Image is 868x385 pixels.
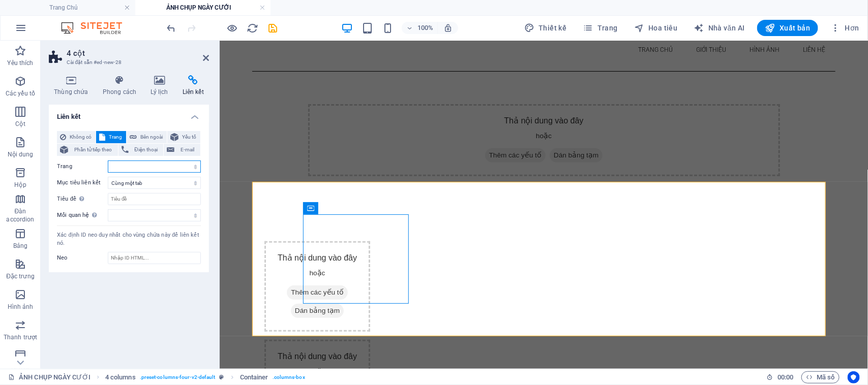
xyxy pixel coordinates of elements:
[817,373,835,381] font: Mã số
[597,24,618,32] font: Trang
[6,90,35,97] font: Các yếu tố
[826,20,863,36] button: Hơn
[108,193,201,205] input: Tiêu đề
[103,88,136,95] font: Phong cách
[780,24,810,32] font: Xuất bản
[57,144,118,156] button: Phần tử tiếp theo
[19,373,91,381] font: ẢNH CHỤP NGÀY CƯỚI
[54,88,88,95] font: Thùng chứa
[402,22,438,34] button: 100%
[7,59,33,67] font: Yêu thích
[579,20,622,36] button: Trang
[166,22,177,34] i: Undo: Change link (Ctrl+Z)
[443,23,453,33] i: Khi thay đổi kích thước, tự động điều chỉnh mức thu phóng để phù hợp với thiết bị đã chọn.
[4,334,37,341] font: Thanh trượt
[6,208,34,223] font: Đàn accordion
[648,24,677,32] font: Hoa tiêu
[140,371,216,383] span: . preset-columns-four-v2-default
[71,248,124,255] font: Thêm các yếu tố
[183,88,204,95] font: Liên kết
[49,4,78,11] font: Trang Chủ
[520,20,571,36] div: Thiết kế (Ctrl+Alt+Y)
[166,4,231,11] font: ẢNH CHỤP NGÀY CƯỚI
[267,22,279,34] button: cứu
[240,371,268,383] span: Click to select. Double-click to edit
[57,163,72,170] font: Trang
[777,373,793,381] font: 00:00
[75,266,120,274] font: Dán bảng tạm
[8,371,91,383] a: Nhấp để hủy lựa chọn. Nhấp đúp để mở Trang
[15,120,25,127] font: Cột
[109,134,123,140] font: Trang
[57,212,89,218] font: Mối quan hệ
[70,134,92,140] font: Không có
[334,111,379,118] font: Dán bảng tạm
[14,181,26,188] font: Hộp
[247,22,259,34] i: Tải lại trang
[164,144,200,156] button: E-mail
[270,111,322,118] font: Thêm các yếu tố
[181,147,194,152] font: E-mail
[226,22,238,34] button: Nhấp vào đây để thoát khỏi chế độ xem trước và tiếp tục chỉnh sửa
[273,371,305,383] span: . columns-box
[8,303,34,310] font: Hình ảnh
[708,24,745,32] font: Nhà văn AI
[141,134,163,140] font: Bên ngoài
[538,24,566,32] font: Thiết kế
[247,22,259,34] button: tải lại
[845,24,859,32] font: Hơn
[757,20,819,36] button: Xuất bản
[151,88,168,95] font: Lý lịch
[165,22,177,34] button: hoàn tác
[57,196,76,202] font: Tiêu đề
[127,131,167,143] button: Bên ngoài
[57,232,199,247] font: Xác định ID neo duy nhất cho vùng chứa này để liên kết nó.
[13,242,27,249] font: Bảng
[183,134,197,140] font: Yếu tố
[57,113,80,120] font: Liên kết
[6,273,35,280] font: Đặc trưng
[67,49,85,58] font: 4 cột
[108,252,201,264] input: Nhập ID HTML...
[630,20,682,36] button: Hoa tiêu
[690,20,749,36] button: Nhà văn AI
[134,147,157,152] font: Điện thoại
[58,22,135,34] img: Logo biên tập viên
[801,371,840,383] button: Mã số
[767,371,794,383] h6: Thời gian phiên họp
[520,20,571,36] button: Thiết kế
[8,151,34,158] font: Nội dung
[57,131,96,143] button: Không có
[118,144,164,156] button: Điện thoại
[57,254,67,261] font: Neo
[848,371,860,383] button: Người dùng trung tâm
[105,371,136,383] span: Click to select. Double-click to edit
[57,179,101,186] font: Mục tiêu liên kết
[96,131,126,143] button: Trang
[220,374,224,380] i: This element is a customizable preset
[167,131,200,143] button: Yếu tố
[105,371,305,383] nav: vụn bánh mì
[267,22,279,34] i: Lưu (Ctrl+S)
[67,59,122,65] font: Cài đặt sẵn #ed-new-28
[417,24,433,31] font: 100%
[74,147,112,152] font: Phần tử tiếp theo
